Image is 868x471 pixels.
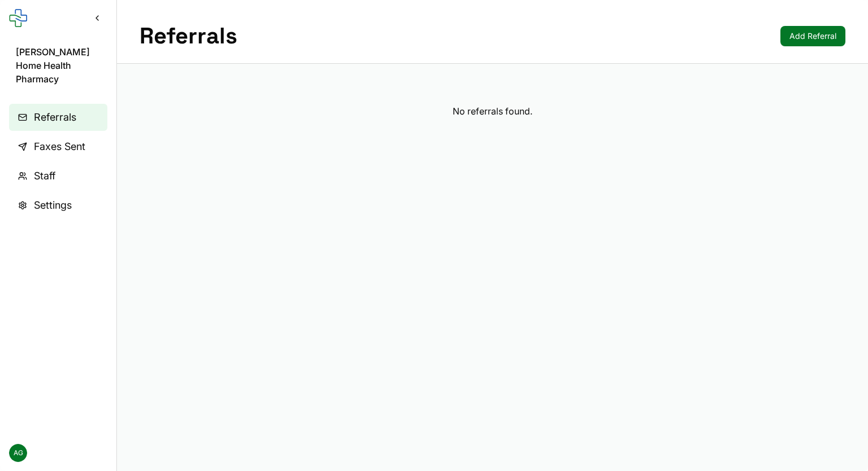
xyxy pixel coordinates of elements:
[34,168,55,184] span: Staff
[140,104,845,118] div: No referrals found.
[780,26,845,46] a: Add Referral
[140,23,237,50] h1: Referrals
[16,45,101,86] span: [PERSON_NAME] Home Health Pharmacy
[34,197,72,213] span: Settings
[9,104,107,131] a: Referrals
[9,444,27,462] span: AG
[9,133,107,160] a: Faxes Sent
[9,192,107,219] a: Settings
[34,109,76,125] span: Referrals
[87,8,107,28] button: Collapse sidebar
[9,162,107,190] a: Staff
[34,139,85,155] span: Faxes Sent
